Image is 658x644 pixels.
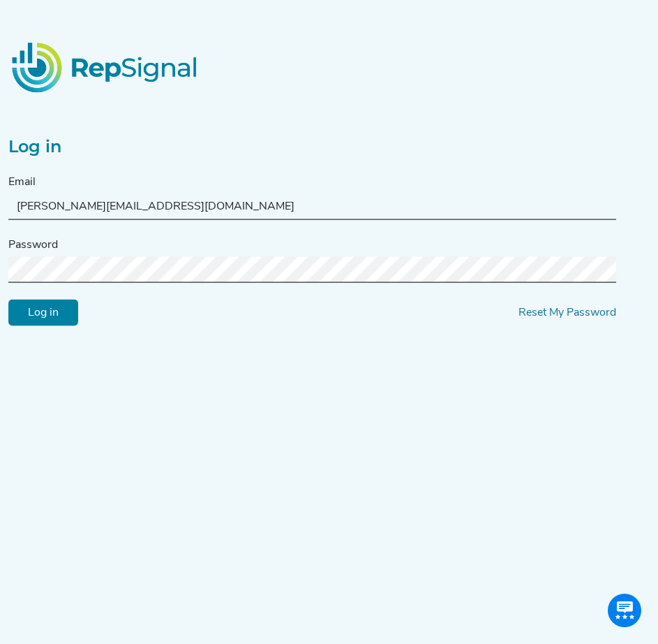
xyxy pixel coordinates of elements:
a: Reset My Password [518,307,616,319]
label: Email [8,174,36,191]
input: Log in [8,300,78,326]
h2: Log in [8,137,616,157]
label: Password [8,237,58,254]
